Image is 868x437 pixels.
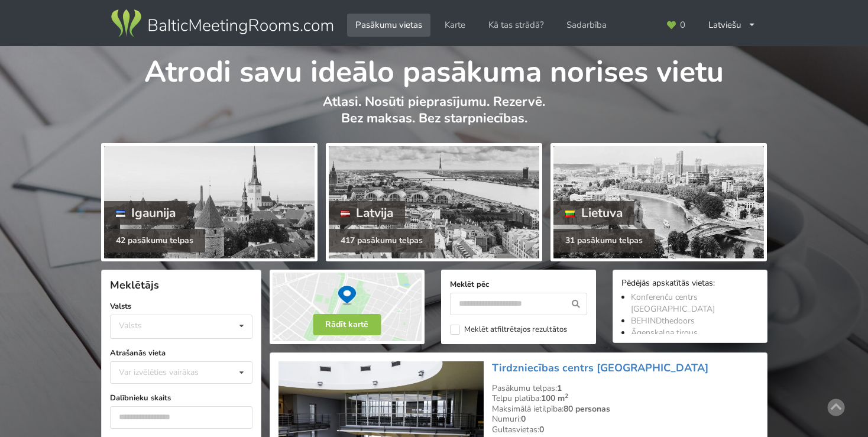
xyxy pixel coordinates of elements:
[565,391,568,400] sup: 2
[557,383,562,394] strong: 1
[119,321,142,331] div: Valsts
[110,347,252,359] label: Atrašanās vieta
[563,403,610,415] strong: 80 personas
[110,300,252,312] label: Valsts
[450,325,567,335] label: Meklēt atfiltrētajos rezultātos
[553,201,634,225] div: Lietuva
[492,425,758,435] div: Gultasvietas:
[270,270,425,344] img: Rādīt kartē
[313,314,381,335] button: Rādīt kartē
[550,143,767,261] a: Lietuva 31 pasākumu telpas
[631,327,698,338] a: Āgenskalna tirgus
[480,14,552,37] a: Kā tas strādā?
[110,278,159,292] span: Meklētājs
[101,143,318,261] a: Igaunija 42 pasākumu telpas
[347,14,430,37] a: Pasākumu vietas
[101,93,767,139] p: Atlasi. Nosūti pieprasījumu. Rezervē. Bez maksas. Bez starpniecības.
[436,14,474,37] a: Karte
[700,14,765,37] div: Latviešu
[104,201,188,225] div: Igaunija
[492,393,758,404] div: Telpu platība:
[680,21,685,30] span: 0
[631,315,695,326] a: BEHINDthedoors
[621,279,759,290] div: Pēdējās apskatītās vietas:
[326,143,542,261] a: Latvija 417 pasākumu telpas
[109,7,335,40] img: Baltic Meeting Rooms
[492,361,708,375] a: Tirdzniecības centrs [GEOGRAPHIC_DATA]
[553,229,655,253] div: 31 pasākumu telpas
[450,279,587,290] label: Meklēt pēc
[101,46,767,91] h1: Atrodi savu ideālo pasākuma norises vietu
[492,383,758,394] div: Pasākumu telpas:
[116,365,225,379] div: Var izvēlēties vairākas
[329,201,406,225] div: Latvija
[539,424,544,435] strong: 0
[329,229,435,253] div: 417 pasākumu telpas
[558,14,615,37] a: Sadarbība
[631,292,715,315] a: Konferenču centrs [GEOGRAPHIC_DATA]
[104,229,205,253] div: 42 pasākumu telpas
[492,404,758,415] div: Maksimālā ietilpība:
[492,414,758,425] div: Numuri:
[110,392,252,404] label: Dalībnieku skaits
[521,413,526,425] strong: 0
[541,393,568,404] strong: 100 m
